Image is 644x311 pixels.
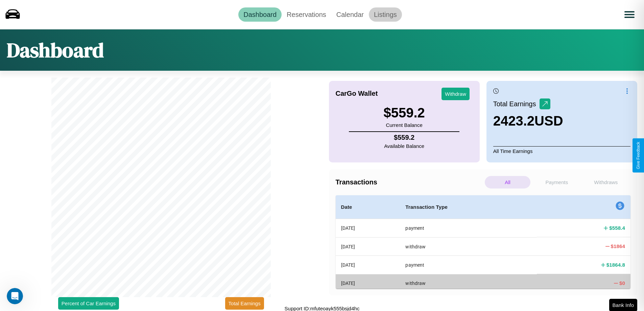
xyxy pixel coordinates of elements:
[400,256,537,274] th: payment
[336,219,400,238] th: [DATE]
[400,274,537,292] th: withdraw
[336,274,400,292] th: [DATE]
[493,146,630,156] p: All Time Earnings
[336,256,400,274] th: [DATE]
[606,261,625,268] h4: $ 1864.8
[583,176,629,188] p: Withdraws
[331,7,369,22] a: Calendar
[609,224,625,231] h4: $ 558.4
[384,141,424,151] p: Available Balance
[7,36,104,64] h1: Dashboard
[341,203,395,211] h4: Date
[369,7,402,22] a: Listings
[336,90,378,97] h4: CarGo Wallet
[400,219,537,238] th: payment
[400,237,537,256] th: withdraw
[383,105,425,120] h3: $ 559.2
[7,288,23,304] iframe: Intercom live chat
[336,178,483,186] h4: Transactions
[282,7,331,22] a: Reservations
[225,297,264,310] button: Total Earnings
[493,98,540,110] p: Total Earnings
[238,7,282,22] a: Dashboard
[336,195,631,292] table: simple table
[442,88,470,100] button: Withdraw
[534,176,579,188] p: Payments
[611,243,625,250] h4: $ 1864
[620,5,639,24] button: Open menu
[336,237,400,256] th: [DATE]
[405,203,531,211] h4: Transaction Type
[636,142,641,169] div: Give Feedback
[619,280,625,287] h4: $ 0
[383,120,425,130] p: Current Balance
[384,134,424,141] h4: $ 559.2
[493,113,563,129] h3: 2423.2 USD
[58,297,119,310] button: Percent of Car Earnings
[485,176,530,188] p: All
